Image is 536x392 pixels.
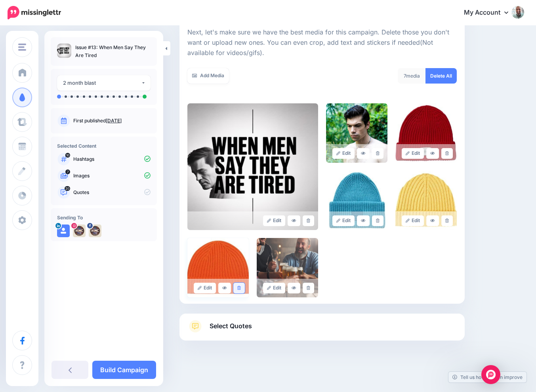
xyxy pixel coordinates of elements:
[73,117,151,124] p: First published
[456,3,524,23] a: My Account
[402,148,424,159] a: Edit
[326,103,387,163] img: 76523857abd620fb9a038fe1c5007fbf_large.jpg
[65,186,70,191] span: 20
[75,44,151,59] p: Issue #13: When Men Say They Are Tired
[8,6,61,19] img: Missinglettr
[263,283,286,293] a: Edit
[63,78,141,88] div: 2 month blast
[89,225,101,237] img: 500543747_122101082768888728_3653725114725444345_n-bsa154750.jpg
[398,68,426,84] div: media
[425,68,457,84] a: Delete All
[187,68,229,84] a: Add Media
[57,225,70,237] img: user_default_image.png
[402,215,424,226] a: Edit
[57,75,151,91] button: 2 month blast
[187,27,457,58] p: Next, let's make sure we have the best media for this campaign. Delete those you don't want or up...
[395,171,457,230] img: 78c7f979a6767784caeb4314e5468502_large.jpg
[210,321,252,331] span: Select Quotes
[73,189,151,196] p: Quotes
[194,283,216,293] a: Edit
[332,215,355,226] a: Edit
[65,169,70,174] span: 7
[332,148,355,159] a: Edit
[448,372,526,382] a: Tell us how we can improve
[395,103,457,163] img: 9c059605a977b059ebfdf2aa58de4453_large.jpg
[57,44,71,58] img: 0a0e9e9e1f7c869e96da4307685bc437_thumb.jpg
[106,118,122,124] a: [DATE]
[65,153,70,158] span: 10
[187,238,249,297] img: 3939a29577d3a4d98eff2a36a967e92b_large.jpg
[481,365,500,384] div: Open Intercom Messenger
[187,103,318,230] img: 0a0e9e9e1f7c869e96da4307685bc437_large.jpg
[73,225,86,237] img: 501486013_17842365852504132_3938973193933310328_n-bsa154753.jpg
[187,23,457,297] div: Select Media
[57,143,151,149] h4: Selected Content
[326,171,387,230] img: 862d551ffd7758d12dcfd7df34c9a9e1_large.jpg
[73,156,151,163] p: Hashtags
[263,215,286,226] a: Edit
[18,44,26,51] img: menu.png
[57,215,151,221] h4: Sending To
[187,320,457,341] a: Select Quotes
[73,172,151,179] p: Images
[404,73,406,79] span: 7
[257,238,318,297] img: c12b51eeb8091a62e652f4ba520dc0b0_large.jpg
